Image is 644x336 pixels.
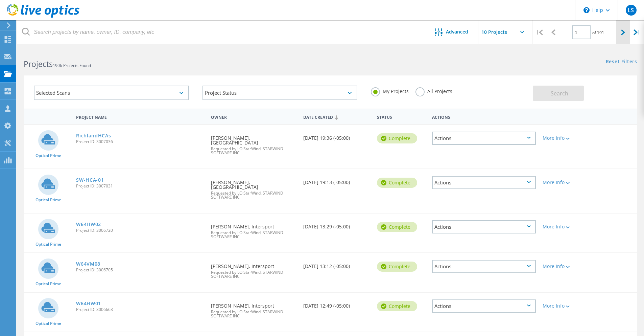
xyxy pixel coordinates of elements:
[76,140,204,144] span: Project ID: 3007036
[371,87,409,94] label: My Projects
[211,147,296,155] span: Requested by LO StarWind, STARWIND SOFTWARE INC
[533,86,584,101] button: Search
[377,133,417,143] div: Complete
[543,136,585,140] div: More Info
[208,253,300,285] div: [PERSON_NAME], Intersport
[208,125,300,162] div: [PERSON_NAME], [GEOGRAPHIC_DATA]
[377,301,417,311] div: Complete
[543,224,585,229] div: More Info
[377,262,417,272] div: Complete
[377,222,417,232] div: Complete
[432,260,536,273] div: Actions
[583,7,590,13] svg: \n
[300,253,374,275] div: [DATE] 13:12 (-05:00)
[211,270,296,278] span: Requested by LO StarWind, STARWIND SOFTWARE INC
[543,180,585,185] div: More Info
[208,214,300,246] div: [PERSON_NAME], Intersport
[76,301,101,306] a: W64HW01
[76,184,204,188] span: Project ID: 3007031
[300,214,374,236] div: [DATE] 13:29 (-05:00)
[76,228,204,232] span: Project ID: 3006720
[543,304,585,308] div: More Info
[35,198,61,202] span: Optical Prime
[415,87,452,94] label: All Projects
[300,110,374,123] div: Date Created
[300,169,374,192] div: [DATE] 19:13 (-05:00)
[7,14,79,19] a: Live Optics Dashboard
[429,110,539,123] div: Actions
[446,29,468,34] span: Advanced
[432,299,536,313] div: Actions
[628,7,634,13] span: LS
[35,154,61,158] span: Optical Prime
[76,268,204,272] span: Project ID: 3006705
[300,125,374,147] div: [DATE] 19:36 (-05:00)
[543,264,585,269] div: More Info
[211,231,296,239] span: Requested by LO StarWind, STARWIND SOFTWARE INC
[208,110,300,123] div: Owner
[53,63,91,68] span: 1906 Projects Found
[377,178,417,188] div: Complete
[432,176,536,189] div: Actions
[35,321,61,326] span: Optical Prime
[208,169,300,206] div: [PERSON_NAME], [GEOGRAPHIC_DATA]
[73,110,208,123] div: Project Name
[551,90,568,97] span: Search
[35,282,61,286] span: Optical Prime
[76,222,101,227] a: W64HW02
[208,293,300,325] div: [PERSON_NAME], Intersport
[606,59,637,65] a: Reset Filters
[35,242,61,246] span: Optical Prime
[76,178,104,182] a: SW-HCA-01
[630,20,644,44] div: |
[24,59,53,69] b: Projects
[432,132,536,145] div: Actions
[202,86,358,100] div: Project Status
[76,308,204,312] span: Project ID: 3006663
[76,262,100,266] a: W64VM08
[17,20,425,44] input: Search projects by name, owner, ID, company, etc
[532,20,546,44] div: |
[211,310,296,318] span: Requested by LO StarWind, STARWIND SOFTWARE INC
[374,110,429,123] div: Status
[592,30,604,36] span: of 191
[76,133,111,138] a: RichlandHCAs
[34,86,189,100] div: Selected Scans
[300,293,374,315] div: [DATE] 12:49 (-05:00)
[432,220,536,233] div: Actions
[211,191,296,199] span: Requested by LO StarWind, STARWIND SOFTWARE INC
